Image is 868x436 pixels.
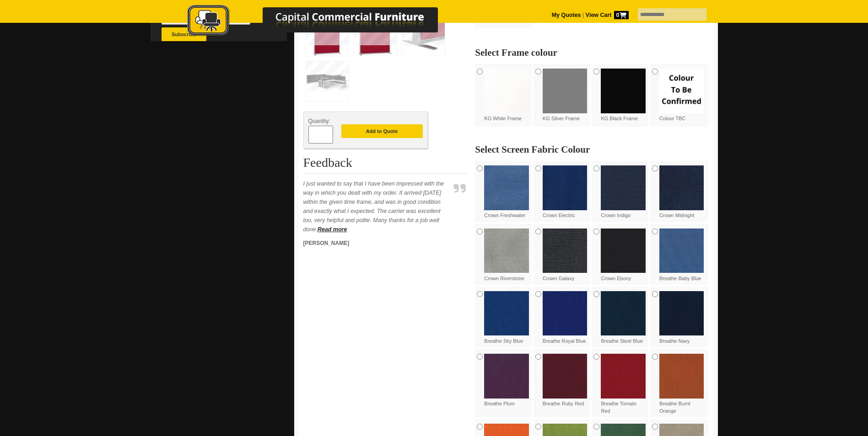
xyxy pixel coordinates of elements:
img: Colour TBC [659,69,704,113]
img: KG Black Frame [601,69,646,113]
h2: Feedback [303,156,468,174]
img: Breathe Ruby Red [543,354,588,399]
label: Crown Galaxy [543,229,588,282]
label: Breathe Sky Blue [484,291,529,345]
a: Read more [318,226,347,233]
label: Breathe Tomato Red [601,354,646,415]
img: KG White Frame [484,69,529,113]
img: Breathe Tomato Red [601,354,646,399]
img: Crown Galaxy [543,229,588,273]
img: Breathe Plum [484,354,529,399]
label: Crown Electric [543,165,588,219]
label: Breathe Royal Blue [543,291,588,345]
img: Crown Riverstone [484,229,529,273]
h2: Select Frame colour [475,48,708,57]
label: Crown Indigo [601,165,646,219]
p: [PERSON_NAME] [303,239,450,248]
img: Breathe Royal Blue [543,291,588,336]
label: Crown Riverstone [484,229,529,282]
label: Breathe Steel Blue [601,291,646,345]
label: Breathe Plum [484,354,529,407]
img: Crown Midnight [659,165,704,210]
label: Breathe Baby Blue [659,229,704,282]
button: Subscribe [162,27,206,41]
label: KG White Frame [484,69,529,122]
button: Add to Quote [341,124,423,138]
img: Breathe Steel Blue [601,291,646,336]
img: Crown Indigo [601,165,646,210]
label: KG Black Frame [601,69,646,122]
label: Crown Midnight [659,165,704,219]
label: Breathe Burnt Orange [659,354,704,415]
img: Crown Electric [543,165,588,210]
img: Crown Ebony [601,229,646,273]
img: Breathe Sky Blue [484,291,529,336]
img: KG Silver Frame [543,69,588,113]
label: KG Silver Frame [543,69,588,122]
span: 0 [614,11,629,19]
strong: View Cart [586,12,629,18]
label: Breathe Ruby Red [543,354,588,407]
img: Breathe Baby Blue [659,229,704,273]
img: Capital Commercial Furniture Logo [162,5,482,38]
img: Breathe Navy [659,291,704,336]
h2: Select Screen Fabric Colour [475,145,708,154]
label: Colour TBC [659,69,704,122]
label: Crown Ebony [601,229,646,282]
a: Capital Commercial Furniture Logo [162,5,482,41]
label: Crown Freshwater [484,165,529,219]
p: I just wanted to say that I have been impressed with the way in which you dealt with my order. It... [303,179,450,234]
a: View Cart0 [584,12,628,18]
img: Breathe Burnt Orange [659,354,704,399]
img: Crown Freshwater [484,165,529,210]
a: My Quotes [552,12,581,18]
span: Quantity: [308,118,330,124]
label: Breathe Navy [659,291,704,345]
